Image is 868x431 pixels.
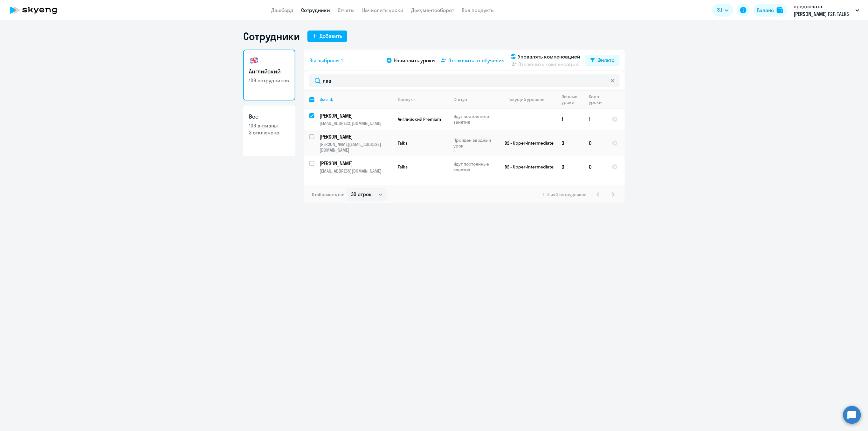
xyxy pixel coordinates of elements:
a: Сотрудники [301,7,330,13]
p: 106 активны [249,122,290,129]
span: 1 - 3 из 3 сотрудников [542,192,587,197]
p: [EMAIL_ADDRESS][DOMAIN_NAME] [320,168,392,174]
div: Корп. уроки [589,94,607,105]
p: Идут постоянные занятия [453,113,497,125]
span: Управлять компенсацией [518,53,580,60]
span: Английский Premium [398,116,441,122]
a: [PERSON_NAME] [320,133,392,140]
input: Поиск по имени, email, продукту или статусу [309,74,620,87]
button: Фильтр [585,55,620,66]
p: [PERSON_NAME][EMAIL_ADDRESS][DOMAIN_NAME] [320,141,392,153]
p: [PERSON_NAME] [320,112,391,119]
div: Добавить [320,32,342,40]
span: Начислить уроки [394,57,435,64]
button: предоплата [PERSON_NAME] F2F, TALKS [DATE]-[DATE], НЛМК, ПАО [791,3,863,18]
td: 1 [556,109,584,130]
h3: Английский [249,67,290,76]
p: предоплата [PERSON_NAME] F2F, TALKS [DATE]-[DATE], НЛМК, ПАО [794,3,853,18]
div: Корп. уроки [589,94,602,105]
p: 3 отключено [249,129,290,136]
td: B2 - Upper-Intermediate [497,130,556,156]
td: 0 [556,156,584,177]
div: Личные уроки [561,94,583,105]
div: Имя [320,97,392,102]
a: Документооборот [411,7,454,13]
td: 1 [584,109,607,130]
button: RU [712,4,733,17]
p: [PERSON_NAME] [320,160,391,167]
div: Фильтр [597,56,615,64]
p: [EMAIL_ADDRESS][DOMAIN_NAME] [320,120,392,126]
p: Идут постоянные занятия [453,161,497,173]
img: english [249,55,259,65]
a: [PERSON_NAME] [320,112,392,119]
td: B2 - Upper-Intermediate [497,156,556,177]
span: Отключить от обучения [448,57,505,64]
span: RU [717,6,722,14]
a: [PERSON_NAME] [320,160,392,167]
button: Добавить [307,31,347,42]
span: Отображать по: [312,192,344,197]
a: Начислить уроки [362,7,403,13]
p: 106 сотрудников [249,77,290,84]
a: Все продукты [462,7,495,13]
div: Баланс [757,6,774,14]
td: 3 [556,130,584,156]
div: Статус [453,97,467,102]
span: Talks [398,140,408,146]
a: Отчеты [338,7,355,13]
div: Продукт [398,97,415,102]
p: [PERSON_NAME] [320,133,391,140]
p: Пройден вводный урок [453,137,497,149]
button: Балансbalance [754,4,787,17]
a: Дашборд [271,7,293,13]
div: Статус [453,97,497,102]
div: Продукт [398,97,448,102]
span: Talks [398,164,408,170]
div: Текущий уровень [502,97,556,102]
img: balance [777,7,783,13]
div: Текущий уровень [508,97,545,102]
a: Английский106 сотрудников [243,50,295,100]
div: Имя [320,97,328,102]
td: 0 [584,130,607,156]
td: 0 [584,156,607,177]
h1: Сотрудники [243,30,300,43]
h3: Все [249,113,290,121]
span: Вы выбрали: 1 [309,57,343,64]
a: Все106 активны3 отключено [243,106,295,156]
div: Личные уроки [561,94,578,105]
